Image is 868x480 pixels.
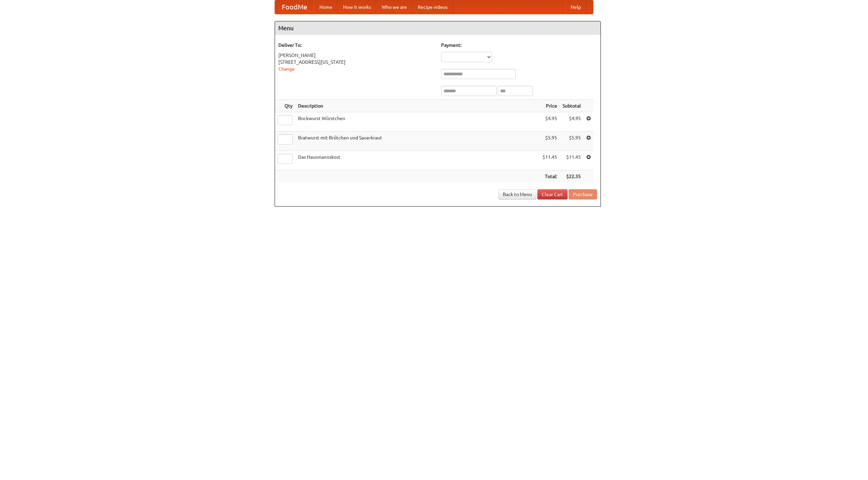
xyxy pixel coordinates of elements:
[560,100,584,112] th: Subtotal
[540,112,560,132] td: $4.95
[314,0,338,14] a: Home
[278,59,434,65] div: [STREET_ADDRESS][US_STATE]
[540,170,560,183] th: Total:
[498,189,536,199] a: Back to Menu
[295,151,540,170] td: Das Hausmannskost
[412,0,453,14] a: Recipe videos
[540,132,560,151] td: $5.95
[540,100,560,112] th: Price
[275,21,600,35] h4: Menu
[537,189,568,199] a: Clear Cart
[441,42,597,49] h5: Payment:
[278,42,434,49] h5: Deliver To:
[560,151,584,170] td: $11.45
[295,132,540,151] td: Bratwurst mit Brötchen und Sauerkraut
[275,100,295,112] th: Qty
[569,189,597,199] button: Purchase
[275,0,314,14] a: FoodMe
[565,0,586,14] a: Help
[295,100,540,112] th: Description
[540,151,560,170] td: $11.45
[338,0,376,14] a: How it works
[560,170,584,183] th: $22.35
[376,0,412,14] a: Who we are
[560,132,584,151] td: $5.95
[295,112,540,132] td: Bockwurst Würstchen
[278,52,434,59] div: [PERSON_NAME]
[560,112,584,132] td: $4.95
[278,66,295,72] a: Change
